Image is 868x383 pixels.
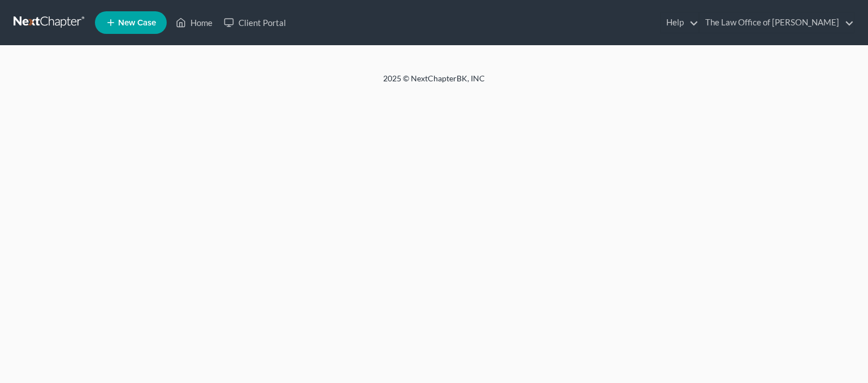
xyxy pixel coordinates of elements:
a: The Law Office of [PERSON_NAME] [700,12,854,33]
a: Help [661,12,698,33]
a: Home [170,12,218,33]
new-legal-case-button: New Case [95,11,167,34]
div: 2025 © NextChapterBK, INC [112,73,756,93]
a: Client Portal [218,12,292,33]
